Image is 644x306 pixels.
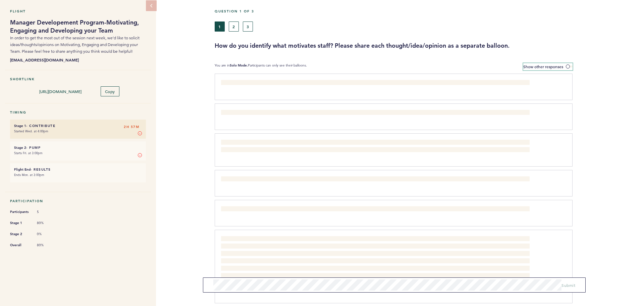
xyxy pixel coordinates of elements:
time: Ends Mon. at 3:00pm [14,173,44,177]
h5: Question 1 of 3 [215,9,639,13]
small: Stage 2 [14,145,26,150]
b: Solo Mode. [230,63,248,68]
span: Submit [561,282,575,288]
h5: Shortlink [10,77,146,81]
time: Started Wed. at 4:00pm [14,129,48,133]
span: Stage 1 [10,220,30,226]
h6: - Pump [14,145,142,150]
time: Starts Fri. at 3:00pm [14,151,43,155]
span: I ask them what motivates them [221,81,278,86]
span: Create a safe environment, ask open-ended questions that encourage deeper reflection and sharing. [221,177,402,182]
h5: Timing [10,110,146,115]
p: You are in Participants can only see their balloons. [215,63,307,70]
h6: - Results [14,167,142,172]
small: Stage 1 [14,124,26,128]
span: Participants [10,209,30,215]
span: 5 [37,210,57,214]
h3: How do you identify what motivates staff? Please share each thought/idea/opinion as a separate ba... [215,42,639,50]
span: 0% [37,232,57,236]
span: 80% [37,221,57,225]
span: L ipsu dolo sit ametconsecte adipisc eli sed doe temporin ut lab etdol magn al enimadmi v quisnos... [221,237,531,289]
h1: Manager Developement Program-Motivating, Engaging and Developing your Team [10,18,146,35]
button: Copy [101,86,119,96]
span: Stage 2 [10,231,30,237]
span: 2H 57M [124,124,139,130]
button: Submit [561,282,575,289]
span: Taking notice of how they spend their "down time" while working, basically what projects are they... [221,207,516,212]
button: 1 [215,21,225,32]
small: Flight End [14,167,31,172]
b: [EMAIL_ADDRESS][DOMAIN_NAME] [10,56,146,63]
h5: Flight [10,9,146,13]
span: Managers who want to motivate their employees better must first invest in the knowledge and appli... [221,140,519,152]
h5: Participation [10,199,146,203]
span: In order to get the most out of the session next week, we’d like to solicit ideas/thoughts/opinio... [10,35,140,54]
span: I ask them about ongoing projects and try to get a sense of their genuine interest or lack thereof. [221,111,395,116]
span: Show other responses [523,64,563,69]
button: 3 [243,21,253,32]
span: Overall [10,242,30,249]
button: 2 [229,21,239,32]
span: Copy [105,89,115,94]
span: 80% [37,243,57,248]
h6: - Contribute [14,124,142,128]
